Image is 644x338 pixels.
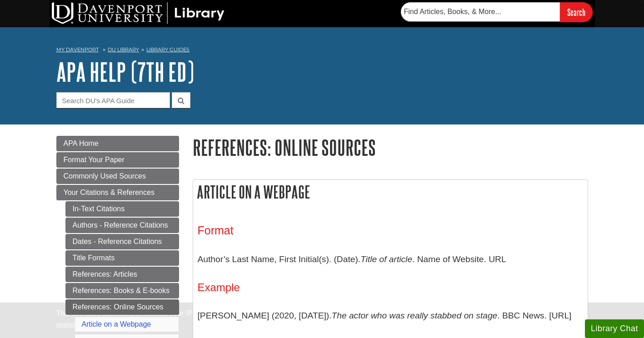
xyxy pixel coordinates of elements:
form: Searches DU Library's articles, books, and more [401,2,593,22]
span: Format Your Paper [64,156,125,164]
a: Authors - Reference Citations [65,218,179,233]
input: Search DU's APA Guide [56,92,170,108]
a: Dates - Reference Citations [65,234,179,249]
span: Your Citations & References [64,189,155,196]
a: Library Guides [146,46,190,53]
button: Library Chat [585,319,644,338]
span: Commonly Used Sources [64,172,146,180]
i: Title of article [360,254,412,264]
p: Author’s Last Name, First Initial(s). (Date). . Name of Website. URL [198,246,583,273]
h4: Example [198,282,583,293]
a: My Davenport [56,46,99,54]
a: DU Library [108,46,139,53]
a: Article on a Webpage [82,320,151,328]
a: APA Home [56,136,179,151]
h1: References: Online Sources [193,136,588,159]
a: APA Help (7th Ed) [56,58,194,86]
a: References: Articles [65,267,179,282]
h2: Article on a Webpage [193,180,588,204]
a: Your Citations & References [56,185,179,200]
img: DU Library [52,2,225,24]
a: Commonly Used Sources [56,169,179,184]
input: Find Articles, Books, & More... [401,2,560,21]
a: References: Books & E-books [65,283,179,298]
a: In-Text Citations [65,201,179,217]
span: APA Home [64,139,99,147]
a: Format Your Paper [56,152,179,168]
a: References: Online Sources [65,299,179,315]
nav: breadcrumb [56,44,588,58]
a: Title Formats [65,250,179,266]
h3: Format [198,224,583,237]
input: Search [560,2,593,22]
i: The actor who was really stabbed on stage [332,311,498,320]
